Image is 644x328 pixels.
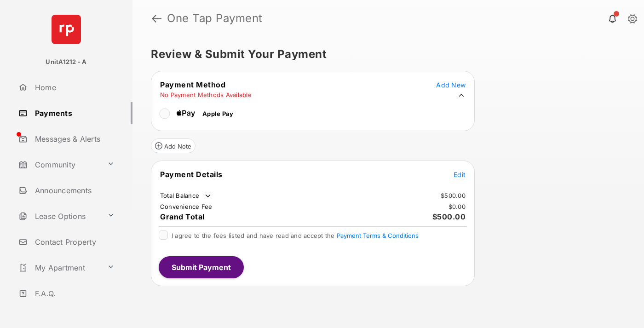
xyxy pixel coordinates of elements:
[167,13,263,24] strong: One Tap Payment
[172,232,419,239] span: I agree to the fees listed and have read and accept the
[160,80,225,89] span: Payment Method
[52,15,81,44] img: svg+xml;base64,PHN2ZyB4bWxucz0iaHR0cDovL3d3dy53My5vcmcvMjAwMC9zdmciIHdpZHRoPSI2NCIgaGVpZ2h0PSI2NC...
[46,58,86,67] p: UnitA1212 - A
[160,202,213,211] td: Convenience Fee
[436,80,466,89] button: Add New
[151,49,618,60] h5: Review & Submit Your Payment
[454,171,466,178] span: Edit
[160,212,205,221] span: Grand Total
[432,212,466,221] span: $500.00
[15,282,132,305] a: F.A.Q.
[160,191,213,201] td: Total Balance
[15,231,132,253] a: Contact Property
[15,154,103,176] a: Community
[15,179,132,201] a: Announcements
[202,110,233,117] span: Apple Pay
[15,76,132,98] a: Home
[159,256,244,278] button: Submit Payment
[15,128,132,150] a: Messages & Alerts
[454,170,466,179] button: Edit
[440,191,466,200] td: $500.00
[151,138,195,153] button: Add Note
[15,102,132,124] a: Payments
[337,232,419,239] button: I agree to the fees listed and have read and accept the
[436,81,466,89] span: Add New
[160,170,223,179] span: Payment Details
[160,91,252,99] td: No Payment Methods Available
[15,205,103,227] a: Lease Options
[15,257,103,279] a: My Apartment
[448,202,466,211] td: $0.00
